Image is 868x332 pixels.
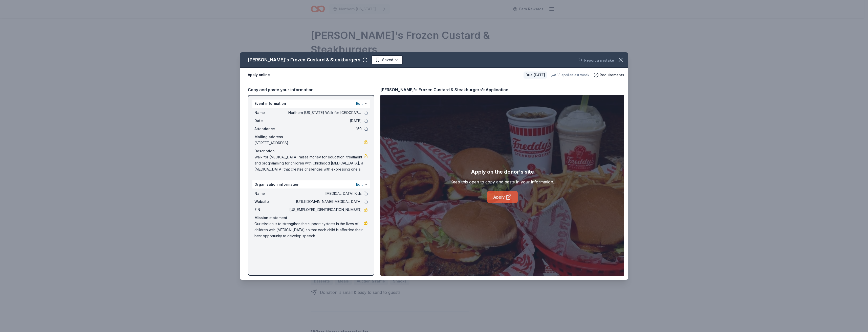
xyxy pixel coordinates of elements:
[254,199,288,205] span: Website
[288,126,362,132] span: 150
[252,180,370,188] div: Organization information
[382,57,393,63] span: Saved
[254,215,368,221] div: Mission statement
[600,72,624,78] span: Requirements
[248,56,360,64] div: [PERSON_NAME]'s Frozen Custard & Steakburgers
[487,191,518,203] a: Apply
[578,57,614,63] button: Report a mistake
[254,148,368,154] div: Description
[471,168,534,176] div: Apply on the donor's site
[356,101,363,107] button: Edit
[288,191,362,197] span: [MEDICAL_DATA] Kids
[248,70,270,80] button: Apply online
[551,72,590,78] div: 13 applies last week
[254,134,368,140] div: Mailing address
[450,179,554,185] div: Keep this open to copy and paste in your information.
[288,207,362,213] span: [US_EMPLOYER_IDENTIFICATION_NUMBER]
[254,140,364,146] span: [STREET_ADDRESS]
[254,126,288,132] span: Attendance
[288,118,362,124] span: [DATE]
[594,72,624,78] button: Requirements
[524,72,547,79] div: Due [DATE]
[254,110,288,116] span: Name
[288,199,362,205] span: [URL][DOMAIN_NAME][MEDICAL_DATA]
[288,110,362,116] span: Northern [US_STATE] Walk for [GEOGRAPHIC_DATA]
[372,55,403,64] button: Saved
[248,86,374,93] div: Copy and paste your information:
[254,207,288,213] span: EIN
[252,100,370,108] div: Event information
[254,154,364,172] span: Walk for [MEDICAL_DATA] raises money for education, treatment and programming for children with C...
[254,191,288,197] span: Name
[356,181,363,187] button: Edit
[254,221,364,239] span: Our mission is to strengthen the support systems in the lives of children with [MEDICAL_DATA] so ...
[254,118,288,124] span: Date
[380,86,508,93] div: [PERSON_NAME]'s Frozen Custard & Steakburgers's Application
